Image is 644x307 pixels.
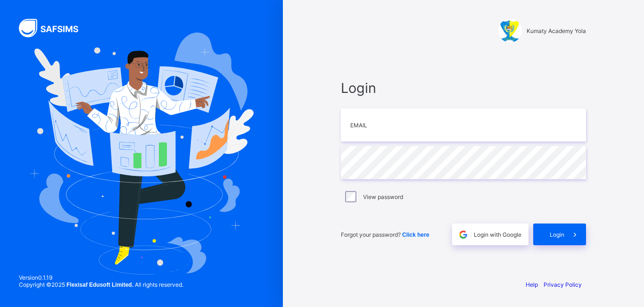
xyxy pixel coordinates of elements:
span: Click here [402,232,429,238]
img: Hero Image [29,33,254,274]
span: Login with Google [474,231,521,238]
img: google.396cfc9801f0270233282035f929180a.svg [458,229,469,240]
span: Login [550,231,564,238]
span: Forgot your password? [341,231,429,238]
label: View password [363,193,403,200]
span: Version 0.1.19 [19,274,183,281]
span: Login [341,80,586,96]
a: Privacy Policy [544,281,582,288]
img: SAFSIMS Logo [19,19,90,37]
a: Click here [402,231,429,238]
strong: Flexisaf Edusoft Limited. [66,282,133,288]
span: Kumaty Academy Yola [527,27,586,34]
span: Copyright © 2025 All rights reserved. [19,281,183,288]
a: Help [526,281,538,288]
